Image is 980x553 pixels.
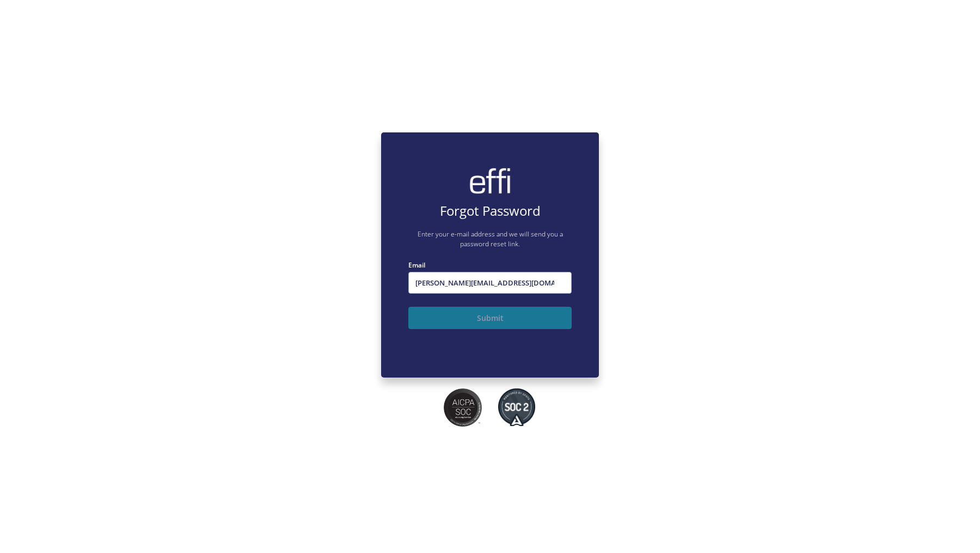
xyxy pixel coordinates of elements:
[408,203,572,219] h4: Forgot Password
[408,307,572,329] button: Submit
[408,272,572,294] input: Enter your e-mail
[444,388,482,427] img: SOC2 badges
[408,229,572,249] p: Enter your e-mail address and we will send you a password reset link.
[498,388,535,427] img: SOC2 badges
[468,167,512,195] img: brand-logo.ec75409.png
[408,260,572,270] label: Email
